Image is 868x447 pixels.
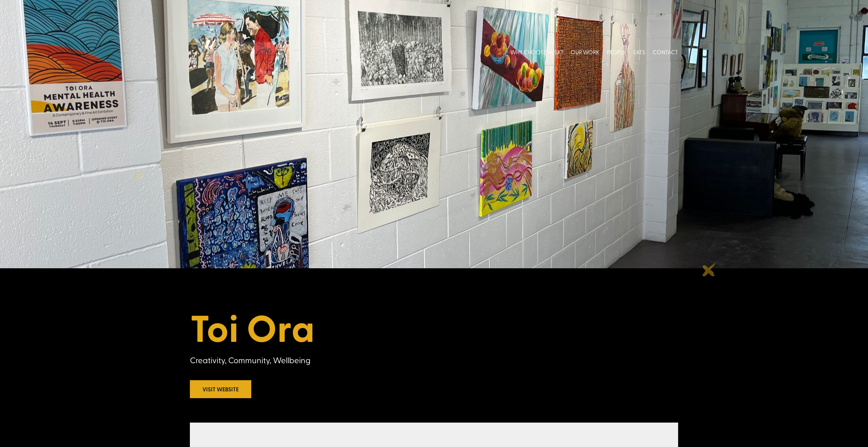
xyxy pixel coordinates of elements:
div: Creativity, Community, Wellbeing [190,353,495,367]
a: WHY CHOOSE HUSK? [510,37,563,67]
a: CONTACT [653,37,678,67]
img: Husk logo [190,37,227,67]
a: Visit Website [190,380,251,398]
a: PEOPLE [607,37,626,67]
h1: Toi Ora [190,305,678,353]
a: OUR WORK [571,37,599,67]
a: EATS [633,37,645,67]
